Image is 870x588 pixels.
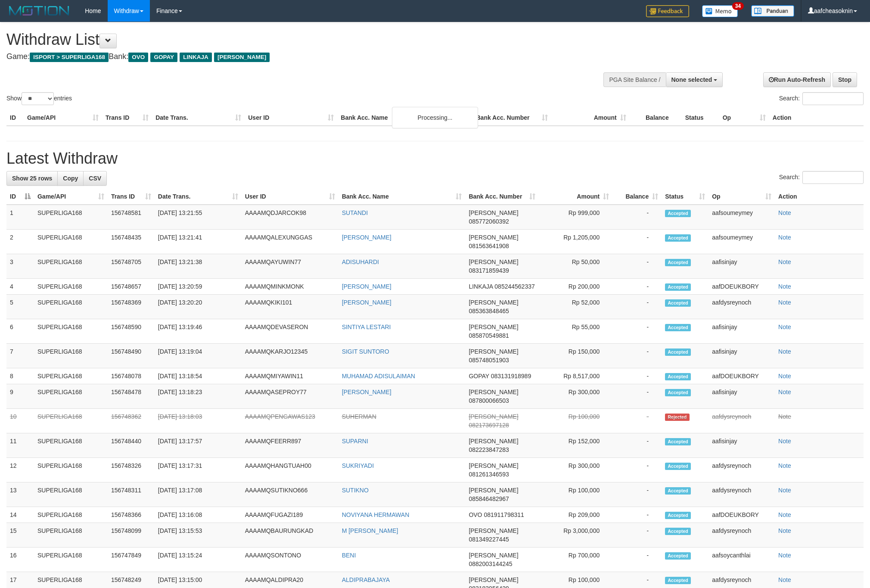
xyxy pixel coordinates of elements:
span: CSV [89,175,101,182]
span: [PERSON_NAME] [469,487,518,494]
td: aafisinjay [708,433,775,458]
td: - [612,230,662,254]
div: Processing... [392,107,478,128]
td: aafsoycanthlai [708,548,775,572]
span: LINKAJA [180,53,212,62]
td: 4 [6,279,34,295]
th: Bank Acc. Name: activate to sort column ascending [339,189,466,205]
a: ADISUHARDI [342,258,379,265]
span: Copy 085244562337 to clipboard [494,283,534,290]
td: [DATE] 13:16:08 [155,507,242,523]
td: 156748326 [108,458,155,482]
td: SUPERLIGA168 [34,368,108,384]
td: [DATE] 13:18:23 [155,384,242,409]
span: Copy 0882003144245 to clipboard [469,560,512,567]
td: aafDOEUKBORY [708,368,775,384]
td: [DATE] 13:20:20 [155,295,242,319]
td: aafisinjay [708,344,775,368]
td: 156748099 [108,523,155,548]
span: Accepted [665,528,691,535]
span: Rejected [665,414,689,421]
td: 6 [6,319,34,344]
td: [DATE] 13:18:03 [155,409,242,433]
td: AAAAMQMINKMONK [242,279,339,295]
td: 1 [6,205,34,230]
th: Action [775,189,864,205]
label: Search: [779,171,864,184]
span: GOPAY [469,373,489,380]
td: 156748435 [108,230,155,254]
td: aafsoumeymey [708,230,775,254]
td: SUPERLIGA168 [34,548,108,572]
span: [PERSON_NAME] [469,299,518,306]
td: AAAAMQPENGAWAS123 [242,409,339,433]
th: Date Trans.: activate to sort column ascending [155,189,242,205]
td: 3 [6,254,34,279]
td: aafdysreynoch [708,295,775,319]
td: SUPERLIGA168 [34,507,108,523]
span: LINKAJA [469,283,493,290]
td: Rp 8,517,000 [539,368,612,384]
td: SUPERLIGA168 [34,205,108,230]
td: [DATE] 13:15:24 [155,548,242,572]
td: AAAAMQKIKI101 [242,295,339,319]
td: SUPERLIGA168 [34,254,108,279]
td: Rp 50,000 [539,254,612,279]
img: Feedback.jpg [646,5,689,17]
td: - [612,523,662,548]
td: Rp 300,000 [539,458,612,482]
td: [DATE] 13:19:46 [155,319,242,344]
button: None selected [666,72,723,87]
th: Bank Acc. Number [472,110,551,126]
td: - [612,507,662,523]
a: SUTIKNO [342,487,369,494]
td: AAAAMQASEPROY77 [242,384,339,409]
img: MOTION_logo.png [6,4,72,17]
a: Note [778,299,791,306]
span: OVO [128,53,148,62]
td: AAAAMQALEXUNGGAS [242,230,339,254]
span: 34 [732,2,744,10]
span: Copy 081911798311 to clipboard [484,511,524,518]
a: NOVIYANA HERMAWAN [342,511,410,518]
span: GOPAY [150,53,177,62]
span: [PERSON_NAME] [469,324,518,330]
a: SINTIYA LESTARI [342,324,391,330]
span: Accepted [665,348,691,356]
th: User ID [245,110,337,126]
h4: Game: Bank: [6,53,572,61]
td: - [612,433,662,458]
a: Run Auto-Refresh [763,72,831,87]
a: SUTANDI [342,209,368,216]
td: 8 [6,368,34,384]
a: [PERSON_NAME] [342,299,391,306]
a: Note [778,511,791,518]
span: Copy [63,175,78,182]
td: AAAAMQKARJO12345 [242,344,339,368]
td: 156748490 [108,344,155,368]
th: Game/API [24,110,102,126]
td: Rp 100,000 [539,409,612,433]
th: Op [719,110,769,126]
td: 156748478 [108,384,155,409]
td: AAAAMQDEVASERON [242,319,339,344]
td: SUPERLIGA168 [34,295,108,319]
th: Status: activate to sort column ascending [662,189,708,205]
td: [DATE] 13:17:57 [155,433,242,458]
td: Rp 52,000 [539,295,612,319]
th: Op: activate to sort column ascending [708,189,775,205]
th: ID [6,110,24,126]
td: Rp 55,000 [539,319,612,344]
td: 156748590 [108,319,155,344]
span: Accepted [665,577,691,584]
td: [DATE] 13:21:55 [155,205,242,230]
span: Accepted [665,283,691,291]
span: [PERSON_NAME] [469,527,518,534]
td: AAAAMQDJARCOK98 [242,205,339,230]
span: Copy 083171859439 to clipboard [469,267,509,274]
td: Rp 150,000 [539,344,612,368]
a: Copy [57,171,84,186]
img: Button%20Memo.svg [702,5,738,17]
td: aafisinjay [708,384,775,409]
td: [DATE] 13:20:59 [155,279,242,295]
